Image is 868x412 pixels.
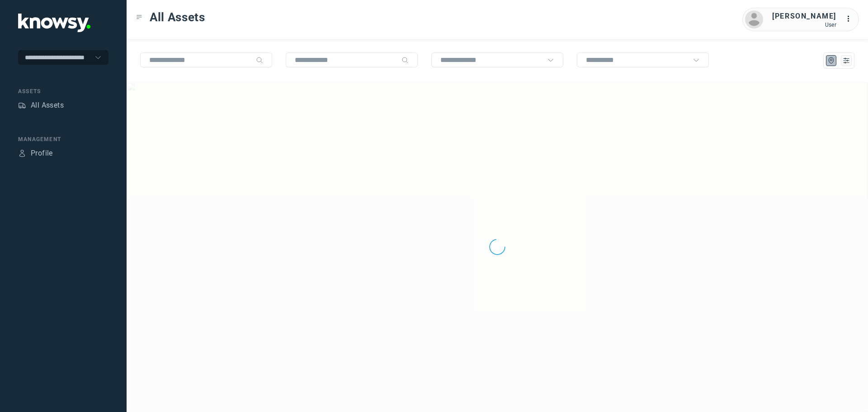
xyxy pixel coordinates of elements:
[150,9,205,25] span: All Assets
[256,57,263,64] div: Search
[401,57,409,64] div: Search
[18,87,108,95] div: Assets
[18,100,64,111] a: AssetsAll Assets
[136,14,142,20] div: Toggle Menu
[745,10,763,28] img: avatar.png
[772,22,836,28] div: User
[18,149,26,157] div: Profile
[18,101,26,109] div: Assets
[18,148,53,159] a: ProfileProfile
[842,57,850,65] div: List
[31,100,64,111] div: All Assets
[18,135,108,143] div: Management
[827,57,835,65] div: Map
[31,148,53,159] div: Profile
[18,14,90,32] img: Application Logo
[846,15,855,22] tspan: ...
[845,14,856,26] div: :
[772,11,836,22] div: [PERSON_NAME]
[845,14,856,24] div: :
